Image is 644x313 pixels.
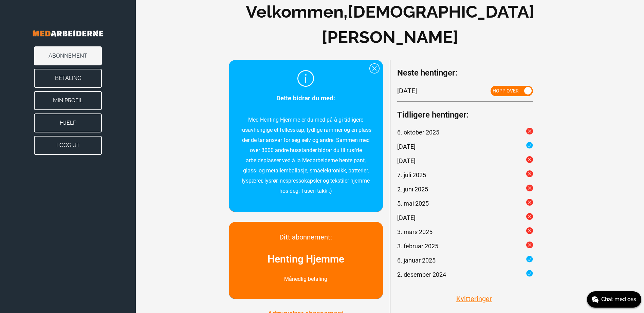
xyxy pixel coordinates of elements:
[397,242,533,251] div: Avfall ikke hentet
[397,227,533,236] div: Avfall ikke hentet
[397,185,533,194] div: Avfall ikke hentet
[397,256,533,265] div: Avfall hentet
[239,115,372,196] p: Med Henting Hjemme er du med på å gi tidligere rusavhengige et fellesskap, tydlige rammer og en p...
[397,242,438,251] span: 3. februar 2025
[397,270,446,279] span: 2. desember 2024
[34,69,102,88] button: Betaling
[34,91,102,110] button: Min Profil
[34,113,102,132] button: Hjelp
[397,142,416,151] span: [DATE]
[493,88,519,93] span: Hopp over
[397,128,533,137] div: Avfall ikke hentet
[239,93,372,103] h3: Dette bidrar du med:
[397,270,533,279] div: Avfall hentet
[397,199,429,208] span: 5. mai 2025
[239,232,372,242] h4: Ditt abonnement:
[369,63,380,74] div: Lukk
[454,294,494,303] button: Kvitteringer
[587,291,641,308] button: Chat med oss
[601,295,636,304] span: Chat med oss
[397,170,533,180] div: Avfall ikke hentet
[397,67,533,79] h2: Neste hentinger:
[397,142,533,151] div: Avfall hentet
[397,213,533,222] div: Avfall ikke hentet
[397,185,428,194] span: 2. juni 2025
[397,109,551,121] h2: Tidligere hentinger:
[239,251,372,267] h2: Henting Hjemme
[397,256,436,265] span: 6. januar 2025
[397,156,533,165] div: Avfall ikke hentet
[397,156,416,165] span: [DATE]
[397,128,439,137] span: 6. oktober 2025
[34,46,102,65] button: Abonnement
[491,86,533,96] button: Hopp over
[34,136,102,155] button: Logg ut
[14,20,122,46] img: Banner
[397,86,417,96] span: [DATE]
[397,213,416,222] span: [DATE]
[397,227,433,236] span: 3. mars 2025
[397,199,533,208] div: Avfall ikke hentet
[253,275,359,283] p: Månedlig betaling
[397,170,426,180] span: 7. juli 2025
